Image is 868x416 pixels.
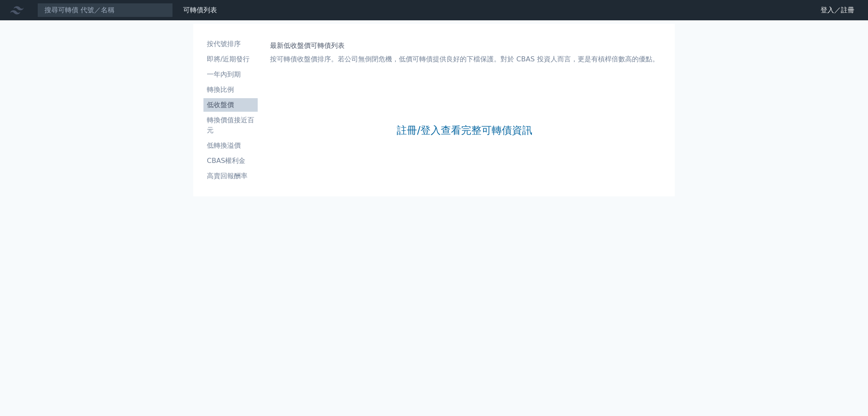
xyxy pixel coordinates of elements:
[203,141,258,151] li: 低轉換溢價
[270,41,659,51] h1: 最新低收盤價可轉債列表
[203,115,258,135] li: 轉換價值接近百元
[203,113,258,137] a: 轉換價值接近百元
[203,154,258,168] a: CBAS權利金
[203,37,258,51] a: 按代號排序
[203,169,258,183] a: 高賣回報酬率
[203,100,258,110] li: 低收盤價
[203,39,258,49] li: 按代號排序
[397,124,532,137] a: 註冊/登入查看完整可轉債資訊
[203,156,258,166] li: CBAS權利金
[203,139,258,152] a: 低轉換溢價
[203,85,258,95] li: 轉換比例
[203,98,258,112] a: 低收盤價
[203,52,258,66] a: 即將/近期發行
[203,69,258,80] li: 一年內到期
[814,3,861,17] a: 登入／註冊
[203,171,258,181] li: 高賣回報酬率
[203,83,258,96] a: 轉換比例
[203,54,258,64] li: 即將/近期發行
[37,3,173,17] input: 搜尋可轉債 代號／名稱
[270,54,659,64] p: 按可轉債收盤價排序。若公司無倒閉危機，低價可轉債提供良好的下檔保護。對於 CBAS 投資人而言，更是有槓桿倍數高的優點。
[183,6,217,14] a: 可轉債列表
[203,68,258,81] a: 一年內到期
